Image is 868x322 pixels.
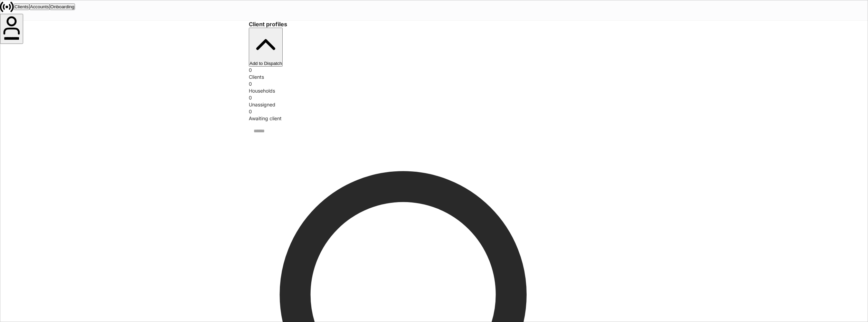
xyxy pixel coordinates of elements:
h3: Client profiles [249,21,619,28]
div: Unassigned [249,101,619,108]
button: Accounts [29,3,50,10]
button: Clients [14,3,29,10]
div: 0Awaiting client [249,108,619,122]
div: Add to Dispatch [249,61,282,66]
div: 0 [249,80,619,87]
button: Add to Dispatch [249,28,283,67]
div: Clients [249,74,619,80]
div: 0 [249,67,619,74]
div: 0 [249,94,619,101]
div: Households [249,87,619,94]
div: Clients [15,4,29,9]
div: Accounts [30,4,49,9]
div: 0Unassigned [249,94,619,108]
div: 0 [249,108,619,115]
button: Onboarding [50,3,75,10]
div: Onboarding [50,4,75,9]
div: Awaiting client [249,115,619,122]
